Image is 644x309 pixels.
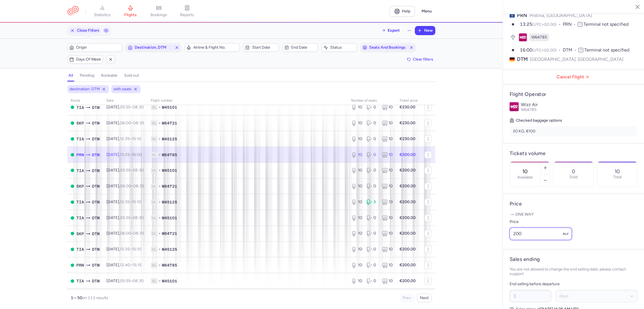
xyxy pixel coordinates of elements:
span: PRN [563,21,578,28]
span: • [159,120,161,126]
strong: 1 – 50 [71,295,82,300]
time: 15:15 [132,263,141,267]
span: W45101 [162,168,177,173]
img: Wizz Air logo [510,102,519,111]
div: 10 [382,231,393,236]
label: Available [517,175,533,180]
div: 10 [382,152,393,158]
div: 0 [366,231,377,236]
span: [DATE], [106,215,144,220]
span: 1L [151,231,158,236]
span: DTM [92,215,100,221]
span: DTM [92,136,100,142]
span: DTM [92,152,100,158]
strong: €200.00 [400,184,416,188]
div: 10 [382,246,393,252]
div: 10 [351,136,362,142]
time: 08:35 [133,121,144,125]
time: 08:30 [133,215,144,220]
button: End date [282,43,318,52]
span: – [120,152,142,157]
div: 0 [366,246,377,252]
span: T [579,48,583,52]
div: 0 [366,183,377,189]
time: 12:35 [120,136,130,141]
span: W45125 [162,246,177,252]
div: 0 [366,262,377,268]
span: W64785 [531,35,547,40]
h4: Price [510,201,637,207]
span: [DATE], [106,199,141,204]
time: 05:55 [120,278,130,283]
th: Ticket price [396,96,421,105]
input: --- [510,228,572,240]
span: reports [180,12,194,18]
span: 1L [151,262,158,268]
div: 10 [382,262,393,268]
span: – [120,105,144,110]
div: 10 [351,104,362,110]
p: Wizz Air [521,102,637,107]
h4: pending [80,73,94,78]
span: DTM [92,183,100,189]
strong: €200.00 [400,263,416,267]
span: – [120,263,141,267]
time: 05:55 [120,215,130,220]
strong: €230.00 [400,105,415,110]
span: W64721 [162,183,177,189]
span: [DATE], [106,121,144,125]
time: 12:35 [120,199,130,204]
h4: Flight Operator [510,91,637,98]
div: 0 [366,215,377,221]
span: TIA [76,199,84,205]
div: 0 [366,136,377,142]
span: – [120,231,144,236]
span: • [159,183,161,189]
h4: Sales ending [510,256,540,263]
span: 1L [151,183,158,189]
span: [DATE], [106,184,144,188]
span: New [424,28,433,33]
span: 1L [151,120,158,126]
span: DTM [92,104,100,111]
span: DTM [92,120,100,126]
time: 13:25 [120,152,130,157]
div: 10 [382,120,393,126]
time: 08:30 [133,278,144,283]
span: [DATE], [106,263,141,267]
th: route [67,96,103,105]
span: with seats [113,86,132,92]
span: DTM [563,47,579,53]
span: Status [330,45,355,50]
span: TIA [76,168,84,174]
button: Export [378,26,403,35]
button: Days of week [67,55,103,64]
button: Menu [418,6,435,17]
a: Help [389,6,415,17]
button: Clear filters [405,55,435,64]
span: Clear filters [413,57,433,61]
span: 1L [151,199,158,205]
p: 10 [615,169,620,174]
span: bookings [151,12,167,18]
button: Next [417,294,432,302]
div: 10 [351,199,362,205]
span: on 113 results [82,295,108,300]
span: Start date [252,45,277,50]
strong: €200.00 [400,199,416,204]
span: Destination, DTM [135,45,172,50]
span: • [159,152,161,158]
span: – [120,199,141,204]
div: 10 [351,168,362,173]
th: date [103,96,147,105]
span: PRN [517,12,527,18]
div: 10 [351,120,362,126]
time: 06:00 [120,231,131,236]
span: – [120,278,144,283]
span: Terminal not specified [583,22,628,27]
span: [DATE], [106,168,144,173]
span: TIA [76,215,84,221]
span: Close Filters [77,28,100,33]
h4: all [68,73,73,78]
span: – [120,215,144,220]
